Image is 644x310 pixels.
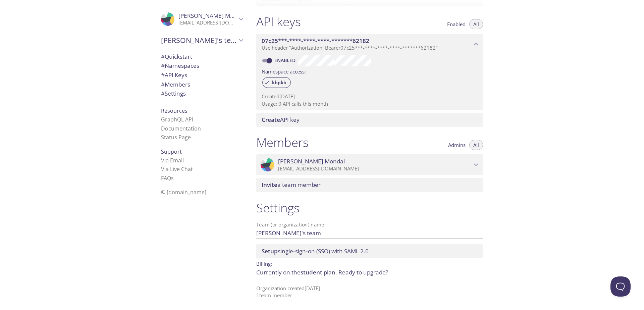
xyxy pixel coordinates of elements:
[262,116,300,123] span: API key
[156,52,248,61] div: Quickstart
[268,80,290,86] span: kbpkb
[161,81,190,88] span: Members
[262,77,291,88] div: kbpkb
[161,125,201,132] a: Documentation
[161,107,187,114] span: Resources
[256,154,483,175] div: Anirban Mondal
[262,66,306,76] label: Namespace access:
[161,90,186,97] span: Settings
[256,285,483,299] p: Organization created [DATE] 1 team member
[156,32,248,49] div: Anirban's team
[256,135,309,150] h1: Members
[256,178,483,192] div: Invite a team member
[256,258,483,268] p: Billing:
[161,62,199,69] span: Namespaces
[256,268,483,277] p: Currently on the plan.
[156,80,248,89] div: Members
[256,14,301,29] h1: API keys
[262,181,277,189] span: Invite
[156,8,248,30] div: Anirban Mondal
[178,12,245,19] span: [PERSON_NAME] Mondal
[278,158,345,165] span: [PERSON_NAME] Mondal
[161,90,165,97] span: #
[156,89,248,98] div: Team Settings
[256,244,483,258] div: Setup SSO
[171,174,174,182] span: s
[156,61,248,70] div: Namespaces
[161,189,206,196] span: © [DOMAIN_NAME]
[469,140,483,150] button: All
[161,157,184,164] a: Via Email
[161,62,165,69] span: #
[256,113,483,127] div: Create API Key
[262,116,280,123] span: Create
[156,70,248,80] div: API Keys
[161,36,237,45] span: [PERSON_NAME]'s team
[161,134,191,141] a: Status Page
[301,268,322,276] span: student
[178,19,237,26] p: [EMAIL_ADDRESS][DOMAIN_NAME]
[161,174,174,182] a: FAQ
[262,93,478,100] p: Created [DATE]
[262,181,321,189] span: a team member
[161,53,192,60] span: Quickstart
[256,200,483,215] h1: Settings
[262,100,478,107] p: Usage: 0 API calls this month
[443,19,470,29] button: Enabled
[161,148,182,155] span: Support
[610,276,631,297] iframe: Help Scout Beacon - Open
[273,57,298,63] a: Enabled
[161,71,187,79] span: API Keys
[161,53,165,60] span: #
[444,140,470,150] button: Admins
[161,116,193,123] a: GraphQL API
[262,247,369,255] span: single-sign-on (SSO) with SAML 2.0
[161,81,165,88] span: #
[161,165,193,173] a: Via Live Chat
[278,165,472,172] p: [EMAIL_ADDRESS][DOMAIN_NAME]
[469,19,483,29] button: All
[256,222,326,227] label: Team (or organization) name:
[262,247,278,255] span: Setup
[338,268,388,276] span: Ready to ?
[363,268,386,276] a: upgrade
[161,71,165,79] span: #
